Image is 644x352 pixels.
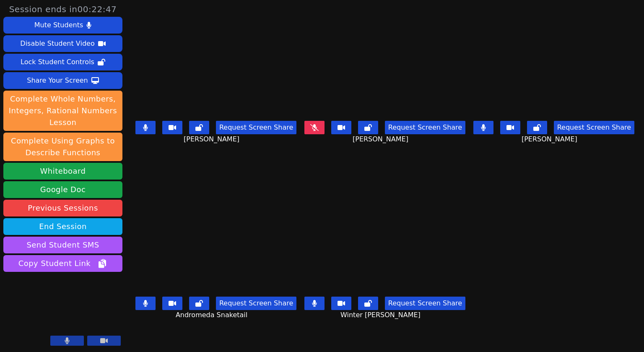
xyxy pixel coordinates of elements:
[3,200,122,216] a: Previous Sessions
[78,4,117,14] time: 00:22:47
[385,297,465,310] button: Request Screen Share
[21,55,94,69] div: Lock Student Controls
[3,133,122,161] button: Complete Using Graphs to Describe Functions
[3,218,122,235] button: End Session
[3,54,122,70] button: Lock Student Controls
[3,163,122,180] button: Whiteboard
[353,134,410,144] span: [PERSON_NAME]
[554,121,634,134] button: Request Screen Share
[3,237,122,253] button: Send Student SMS
[20,37,94,50] div: Disable Student Video
[216,121,296,134] button: Request Screen Share
[216,297,296,310] button: Request Screen Share
[522,134,579,144] span: [PERSON_NAME]
[3,181,122,198] a: Google Doc
[18,258,107,269] span: Copy Student Link
[340,310,423,320] span: Winter [PERSON_NAME]
[3,91,122,131] button: Complete Whole Numbers, Integers, Rational Numbers Lesson
[34,18,83,32] div: Mute Students
[9,3,117,15] span: Session ends in
[27,74,88,87] div: Share Your Screen
[176,310,249,320] span: Andromeda Snaketail
[385,121,465,134] button: Request Screen Share
[3,72,122,89] button: Share Your Screen
[3,17,122,34] button: Mute Students
[3,35,122,52] button: Disable Student Video
[3,255,122,272] button: Copy Student Link
[184,134,241,144] span: [PERSON_NAME]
